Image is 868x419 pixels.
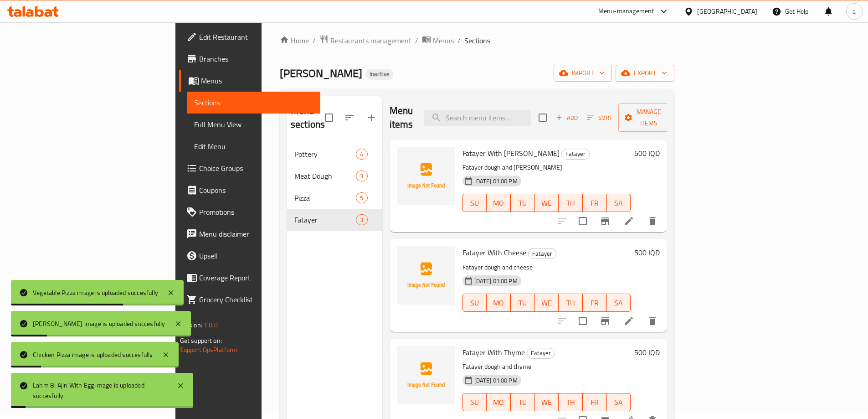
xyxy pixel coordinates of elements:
[623,67,667,79] span: export
[294,149,356,160] span: Pottery
[583,393,607,411] button: FR
[187,92,320,114] a: Sections
[422,35,454,47] a: Menus
[462,162,631,173] p: Fatayer dough and [PERSON_NAME]
[199,31,313,42] span: Edit Restaurant
[33,380,168,401] div: Lahm Bi Ajin With Egg image is uploaded succesfully
[194,141,313,152] span: Edit Menu
[294,171,356,181] span: Meat Dough
[462,146,560,160] span: Fatayer With [PERSON_NAME]
[562,197,579,210] span: TH
[539,296,555,310] span: WE
[356,216,367,224] span: 3
[562,296,579,310] span: TH
[187,114,320,135] a: Full Menu View
[490,296,507,310] span: MO
[555,113,579,123] span: Add
[179,26,320,48] a: Edit Restaurant
[573,212,592,231] span: Select to update
[583,294,607,312] button: FR
[180,335,222,347] span: Get support on:
[552,111,581,125] button: Add
[294,192,356,203] span: Pizza
[552,111,581,125] span: Add item
[179,179,320,201] a: Coupons
[539,197,555,210] span: WE
[487,393,511,411] button: MO
[464,35,490,46] span: Sections
[397,346,455,404] img: Fatayer With Thyme
[586,296,603,310] span: FR
[528,248,556,259] div: Fatayer
[397,147,455,205] img: Fatayer With Muhammara
[471,376,521,385] span: [DATE] 01:00 PM
[514,396,531,409] span: TU
[487,294,511,312] button: MO
[607,194,631,212] button: SA
[462,262,631,273] p: Fatayer dough and cheese
[634,147,660,160] h6: 500 IQD
[462,393,487,411] button: SU
[529,248,556,259] span: Fatayer
[697,6,757,16] div: [GEOGRAPHIC_DATA]
[554,65,612,82] button: import
[199,250,313,261] span: Upsell
[360,107,382,129] button: Add section
[514,197,531,210] span: TU
[356,194,367,202] span: 5
[179,289,320,310] a: Grocery Checklist
[356,192,367,203] div: items
[626,106,672,129] span: Manage items
[616,65,674,82] button: export
[471,277,521,285] span: [DATE] 01:00 PM
[467,296,483,310] span: SU
[201,75,313,86] span: Menus
[511,194,535,212] button: TU
[535,194,559,212] button: WE
[587,113,612,123] span: Sort
[535,393,559,411] button: WE
[204,319,218,331] span: 1.0.0
[623,216,634,227] a: Edit menu item
[467,396,483,409] span: SU
[623,316,634,326] a: Edit menu item
[618,103,679,132] button: Manage items
[533,108,552,127] span: Select section
[462,361,631,372] p: Fatayer dough and thyme
[199,185,313,196] span: Coupons
[853,6,856,16] span: a
[199,163,313,174] span: Choice Groups
[561,149,590,160] div: Fatayer
[179,223,320,245] a: Menu disclaimer
[33,350,153,360] div: Chicken Pizza image is uploaded succesfully
[559,194,583,212] button: TH
[397,246,455,305] img: Fatayer With Cheese
[462,246,526,259] span: Fatayer With Cheese
[487,194,511,212] button: MO
[433,35,454,46] span: Menus
[179,245,320,267] a: Upsell
[535,294,559,312] button: WE
[194,119,313,130] span: Full Menu View
[511,294,535,312] button: TU
[539,396,555,409] span: WE
[33,288,158,298] div: Vegetable Pizza image is uploaded succesfully
[319,35,411,47] a: Restaurants management
[280,35,674,47] nav: breadcrumb
[611,396,627,409] span: SA
[180,319,202,331] span: Version:
[187,135,320,157] a: Edit Menu
[634,246,660,259] h6: 500 IQD
[585,111,615,125] button: Sort
[581,111,618,125] span: Sort items
[366,70,393,78] span: Inactive
[287,165,382,187] div: Meat Dough3
[462,294,487,312] button: SU
[527,348,555,359] div: Fatayer
[356,150,367,159] span: 4
[471,177,521,186] span: [DATE] 01:00 PM
[390,104,413,131] h2: Menu items
[462,346,525,359] span: Fatayer With Thyme
[199,294,313,305] span: Grocery Checklist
